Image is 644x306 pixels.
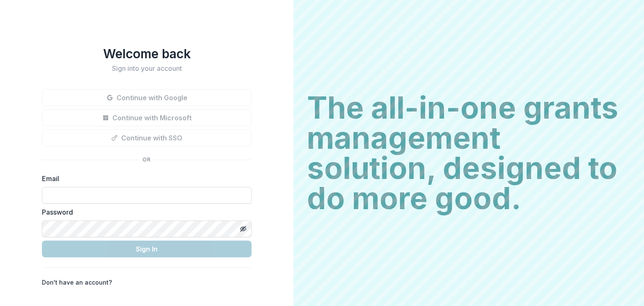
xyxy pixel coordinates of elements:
h2: Sign into your account [42,65,252,73]
p: Don't have an account? [42,278,112,287]
button: Continue with Microsoft [42,109,252,126]
button: Continue with Google [42,89,252,106]
h1: Welcome back [42,46,252,61]
label: Email [42,174,247,184]
label: Password [42,207,247,217]
button: Continue with SSO [42,130,252,146]
button: Sign In [42,241,252,257]
button: Toggle password visibility [236,222,250,236]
